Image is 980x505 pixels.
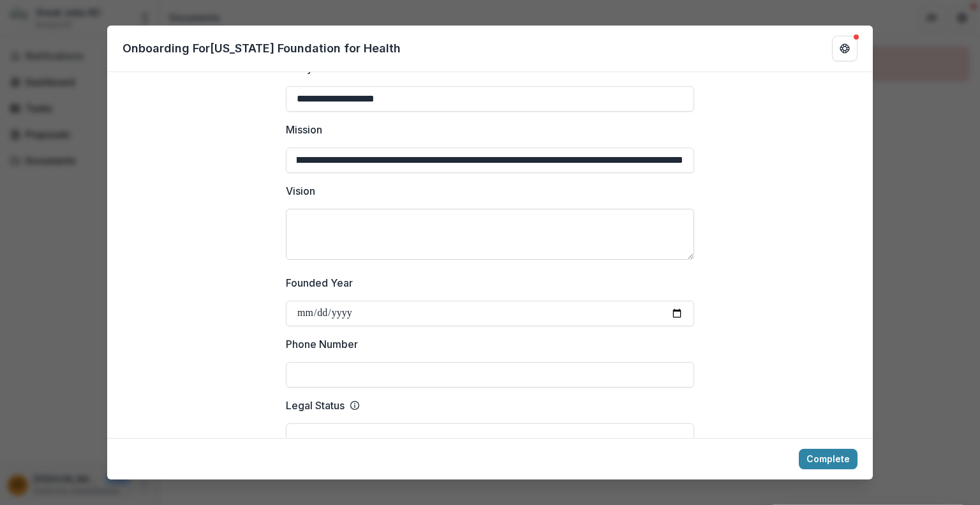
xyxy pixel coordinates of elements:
[286,398,345,413] p: Legal Status
[832,36,857,61] button: Get Help
[799,449,857,469] button: Complete
[286,275,353,290] p: Founded Year
[122,40,401,57] p: Onboarding For [US_STATE] Foundation for Health
[286,183,315,199] p: Vision
[286,336,358,352] p: Phone Number
[286,122,322,137] p: Mission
